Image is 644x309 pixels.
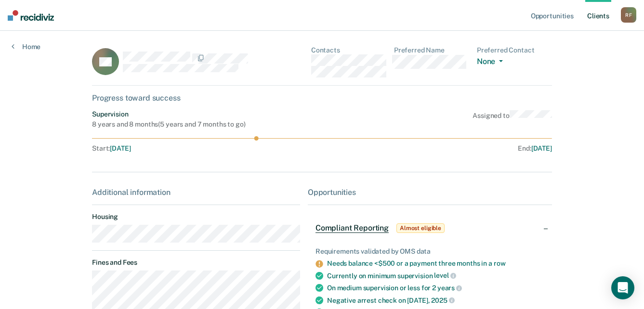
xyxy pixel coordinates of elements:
[92,110,245,118] div: Supervision
[394,46,469,54] dt: Preferred Name
[621,7,636,23] div: R F
[92,213,300,221] dt: Housing
[621,7,636,23] button: RF
[110,144,131,152] span: [DATE]
[434,271,456,279] span: level
[611,276,634,299] div: Open Intercom Messenger
[327,283,544,292] div: On medium supervision or less for 2
[327,259,505,267] a: Needs balance <$500 or a payment three months in a row
[8,10,54,21] img: Recidiviz
[311,46,386,54] dt: Contacts
[531,144,552,152] span: [DATE]
[308,213,552,244] div: Compliant ReportingAlmost eligible
[396,223,445,233] span: Almost eligible
[473,110,552,129] div: Assigned to
[315,247,544,256] div: Requirements validated by OMS data
[327,296,544,305] div: Negative arrest check on [DATE],
[92,258,300,267] dt: Fines and Fees
[327,271,544,280] div: Currently on minimum supervision
[437,284,462,292] span: years
[92,144,322,153] div: Start :
[308,188,552,197] div: Opportunities
[315,223,389,233] span: Compliant Reporting
[431,296,454,304] span: 2025
[12,42,40,51] a: Home
[477,46,552,54] dt: Preferred Contact
[477,57,507,68] button: None
[92,93,552,103] div: Progress toward success
[92,120,245,129] div: 8 years and 8 months ( 5 years and 7 months to go )
[326,144,552,153] div: End :
[92,188,300,197] div: Additional information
